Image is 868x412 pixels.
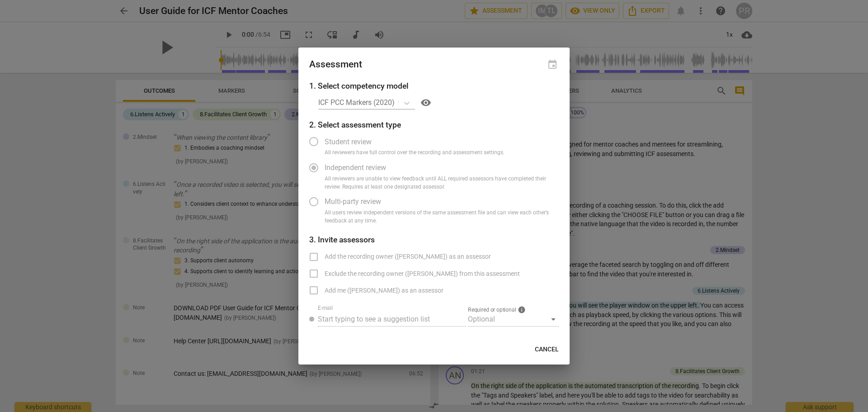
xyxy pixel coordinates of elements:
[325,252,491,261] span: Add the recording owner ([PERSON_NAME]) as an assessor
[325,149,505,157] span: All reviewers have full control over the recording and assessment settings.
[415,95,433,110] a: Help
[325,269,520,279] span: Exclude the recording owner ([PERSON_NAME]) from this assessment
[318,306,333,311] label: E-mail
[325,162,386,173] span: Independent review
[309,310,318,322] span: Review status: new
[325,286,443,295] span: Add me ([PERSON_NAME]) as an assessor
[309,131,559,225] div: Assessment type
[419,95,433,110] button: Help
[518,306,526,314] span: info
[468,312,559,327] div: Optional
[535,345,559,354] span: Cancel
[325,209,552,225] span: All users review independent versions of the same assessment file and can view each other’s feedb...
[309,119,559,131] h3: 2. Select assessment type
[309,80,559,92] h3: 1. Select competency model
[468,308,516,313] span: Required or optional
[528,341,566,357] button: Cancel
[309,59,362,70] div: Assessment
[325,196,381,207] span: Multi-party review
[325,175,552,191] span: All reviewers are unable to view feedback until ALL required assessors have completed their revie...
[325,137,372,147] span: Student review
[420,97,431,108] span: visibility
[318,312,466,327] input: Start typing to see a suggestion list
[309,234,559,246] h3: People will receive a link to the document to review.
